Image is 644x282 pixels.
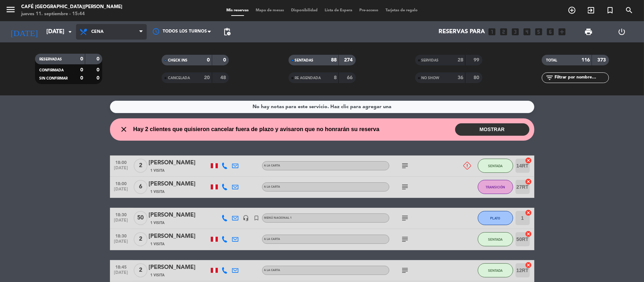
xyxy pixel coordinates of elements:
[133,125,379,134] span: Hay 2 clientes que quisieron cancelar fuera de plazo y avisaron que no honrarán su reserva
[546,59,557,62] span: TOTAL
[625,6,633,14] i: search
[584,28,593,36] span: print
[605,21,639,42] div: LOG OUT
[253,103,391,111] div: No hay notas para este servicio. Haz clic para agregar una
[112,158,130,166] span: 18:00
[499,27,509,36] i: looks_two
[422,59,439,62] span: SERVIDAS
[525,262,532,269] i: cancel
[525,157,532,164] i: cancel
[422,76,440,80] span: NO SHOW
[264,269,280,272] span: A la carta
[112,218,130,226] span: [DATE]
[151,168,165,174] span: 1 Visita
[97,57,101,61] strong: 0
[525,230,532,237] i: cancel
[149,158,209,168] div: [PERSON_NAME]
[568,6,576,14] i: add_circle_outline
[478,232,513,246] button: SENTADA
[581,58,590,63] strong: 116
[511,27,520,36] i: looks_3
[347,75,354,80] strong: 66
[66,28,74,36] i: arrow_drop_down
[478,180,513,194] button: TRANSICIÓN
[91,29,104,34] span: Cena
[151,189,165,195] span: 1 Visita
[112,187,130,195] span: [DATE]
[252,8,288,12] span: Mapa de mesas
[151,220,165,226] span: 1 Visita
[149,211,209,220] div: [PERSON_NAME]
[80,67,83,72] strong: 0
[149,180,209,189] div: [PERSON_NAME]
[458,58,463,63] strong: 28
[149,232,209,241] div: [PERSON_NAME]
[558,27,567,36] i: add_box
[149,263,209,272] div: [PERSON_NAME]
[21,4,122,11] div: Café [GEOGRAPHIC_DATA][PERSON_NAME]
[523,27,532,36] i: looks_4
[220,75,227,80] strong: 48
[295,59,314,62] span: SENTADAS
[264,217,292,219] span: Menú Nacional 1
[151,272,165,278] span: 1 Visita
[597,58,607,63] strong: 373
[488,269,503,272] span: SENTADA
[207,58,210,63] strong: 0
[401,183,410,191] i: subject
[458,75,463,80] strong: 36
[112,166,130,174] span: [DATE]
[321,8,356,12] span: Lista de Espera
[401,161,410,170] i: subject
[39,77,68,80] span: SIN CONFIRMAR
[5,4,16,15] i: menu
[546,27,555,36] i: looks_6
[112,270,130,278] span: [DATE]
[120,125,128,134] i: close
[264,164,280,167] span: A la carta
[344,58,354,63] strong: 274
[168,76,190,80] span: CANCELADA
[455,123,529,136] button: MOSTRAR
[401,266,410,275] i: subject
[488,27,497,36] i: looks_one
[134,211,147,225] span: 50
[331,58,337,63] strong: 88
[606,6,614,14] i: turned_in_not
[5,24,43,40] i: [DATE]
[134,263,147,277] span: 2
[545,74,554,82] i: filter_list
[223,8,252,12] span: Mis reservas
[5,4,16,17] button: menu
[39,69,64,72] span: CONFIRMADA
[254,215,260,221] i: turned_in_not
[474,75,481,80] strong: 80
[39,58,62,61] span: RESERVADAS
[474,58,481,63] strong: 99
[112,263,130,271] span: 18:45
[264,238,280,241] span: A la carta
[488,164,503,168] span: SENTADA
[478,263,513,277] button: SENTADA
[223,58,227,63] strong: 0
[134,232,147,246] span: 2
[439,29,485,35] span: Reservas para
[112,210,130,218] span: 18:30
[134,159,147,173] span: 2
[618,28,626,36] i: power_settings_new
[587,6,595,14] i: exit_to_app
[334,75,337,80] strong: 8
[525,209,532,216] i: cancel
[134,180,147,194] span: 6
[112,239,130,247] span: [DATE]
[486,185,505,189] span: TRANSICIÓN
[401,235,410,243] i: subject
[112,231,130,240] span: 18:30
[80,76,83,81] strong: 0
[488,237,503,241] span: SENTADA
[382,8,421,12] span: Tarjetas de regalo
[401,214,410,222] i: subject
[112,179,130,187] span: 18:00
[478,211,513,225] button: PLATO
[223,28,231,36] span: pending_actions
